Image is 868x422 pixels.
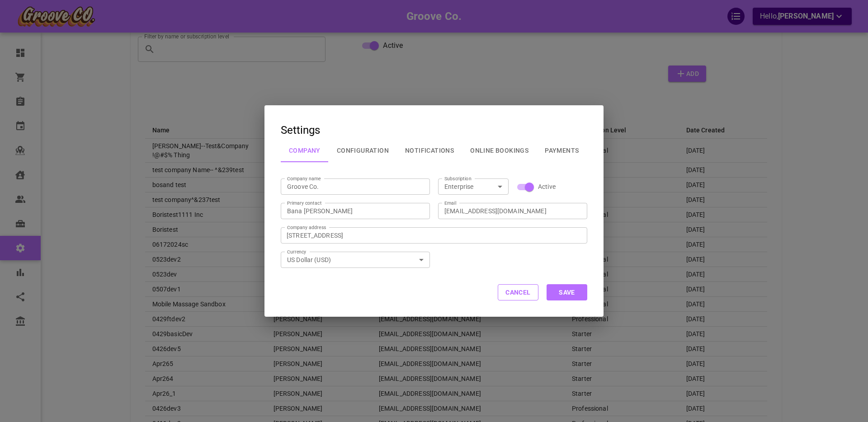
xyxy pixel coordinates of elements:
label: Company address [287,224,326,231]
label: Company name [287,175,321,182]
input: Company address [284,227,587,243]
label: Currency [287,249,307,255]
button: Payments [537,139,587,162]
button: Notifications [397,139,462,162]
label: Primary contact [287,200,321,206]
button: Open [494,180,506,193]
h3: Settings [281,122,320,139]
button: Company [281,139,329,162]
button: Cancel [498,284,538,300]
button: Save [547,284,587,300]
button: Open [415,253,428,266]
button: Online Bookings [462,139,537,162]
span: Active [538,182,556,191]
label: Subscription [444,175,472,182]
label: Email [444,200,456,206]
button: Configuration [329,139,397,162]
